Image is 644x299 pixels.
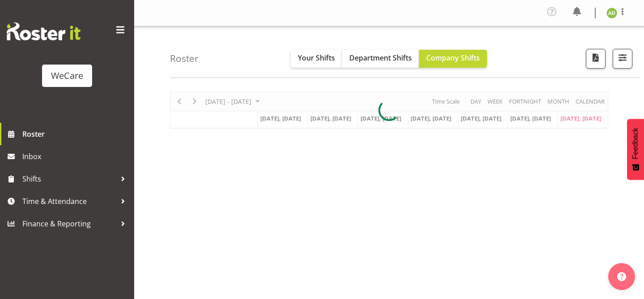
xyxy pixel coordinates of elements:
[298,53,335,63] span: Your Shifts
[22,195,116,208] span: Time & Attendance
[51,69,83,82] div: WeCare
[22,217,116,230] span: Finance & Reporting
[22,172,116,186] span: Shifts
[631,128,640,159] span: Feedback
[613,49,632,69] button: Filter Shifts
[586,49,606,69] button: Download a PDF of the roster according to the set date range.
[419,50,487,68] button: Company Shifts
[606,8,617,18] img: aleea-devonport10476.jpg
[22,127,130,141] span: Roster
[342,50,419,68] button: Department Shifts
[7,22,80,40] img: Rosterit website logo
[22,150,130,163] span: Inbox
[426,53,480,63] span: Company Shifts
[627,119,644,180] button: Feedback - Show survey
[349,53,412,63] span: Department Shifts
[170,53,199,64] h4: Roster
[617,272,626,281] img: help-xxl-2.png
[291,50,342,68] button: Your Shifts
